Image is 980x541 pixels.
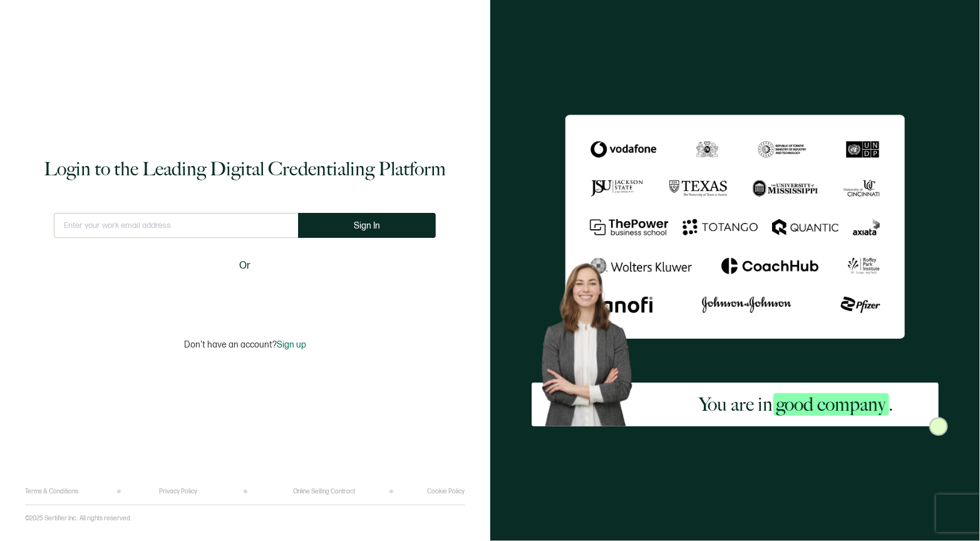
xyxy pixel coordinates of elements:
input: Enter your work email address [54,213,298,238]
button: Sign In [298,213,436,238]
span: Sign up [277,339,306,350]
p: ©2025 Sertifier Inc.. All rights reserved. [25,515,132,522]
img: Sertifier Login - You are in <span class="strong-h">good company</span>. Hero [532,255,654,426]
span: Sign In [354,221,380,230]
h1: Login to the Leading Digital Credentialing Platform [44,157,446,182]
a: Online Selling Contract [293,488,355,495]
img: Sertifier Login - You are in <span class="strong-h">good company</span>. [565,115,905,338]
a: Cookie Policy [428,488,465,495]
p: Don't have an account? [184,339,306,350]
a: Privacy Policy [159,488,197,495]
img: Sertifier Login [929,417,948,436]
iframe: Sign in with Google Button [167,282,323,309]
span: good company [773,393,889,416]
span: Or [239,258,250,274]
a: Terms & Conditions [25,488,78,495]
h2: You are in . [699,392,894,417]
